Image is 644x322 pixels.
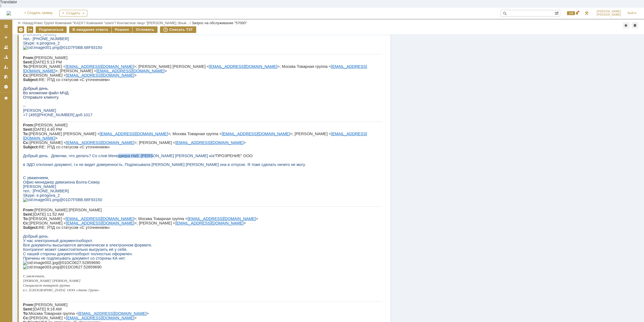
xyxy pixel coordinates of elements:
[623,22,629,29] div: Добавить в избранное
[2,33,10,42] a: Создать заявку
[593,8,624,19] a: [PERSON_NAME][PERSON_NAME]
[7,11,11,15] img: logo
[43,248,111,252] a: [EMAIL_ADDRESS][DOMAIN_NAME]
[597,13,621,16] span: [PERSON_NAME]
[11,309,37,314] span: : e.pirogova_2
[555,10,560,15] span: Расширенный поиск
[55,21,84,25] a: Компания "KAZA"
[2,63,10,71] a: Мои заявки
[33,21,33,25] div: |
[23,21,33,25] a: Назад
[59,10,87,16] div: Создать
[597,10,621,13] span: [PERSON_NAME]
[18,26,24,33] div: Удалить
[7,11,11,15] a: Перейти на домашнюю страницу
[2,82,10,91] a: Настройки
[2,43,10,52] a: Заявки на командах
[55,21,86,25] div: /
[159,13,265,18] span: "ПРОЗРЕНИЕ" ООО выходит ошибка, прошу настроить
[564,8,580,19] div: Открыть панель уведомлений
[583,10,590,16] a: Перейти в интерфейс администратора
[2,53,10,62] a: Заявки в моей ответственности
[86,21,117,25] div: /
[117,21,190,25] a: Контактное лицо "[PERSON_NAME] Эльм…
[2,73,10,81] a: Мои согласования
[21,8,56,19] a: + Создать заявку
[86,21,115,25] a: Компания "users"
[27,26,33,33] div: Работа с массовостью
[34,21,55,25] div: /
[567,11,575,15] span: 168
[632,22,638,29] div: Сделать домашней страницей
[624,8,640,19] a: Выйти
[34,21,53,25] a: Атекс Групп
[73,13,158,18] span: ТA009/001933 от [DATE] по [PERSON_NAME]
[117,21,192,25] div: /
[192,21,247,25] div: Запрос на обслуживание "57000"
